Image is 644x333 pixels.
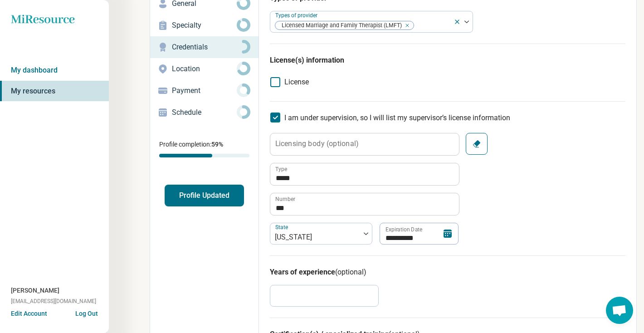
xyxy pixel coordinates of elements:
button: Profile Updated [165,185,244,206]
p: Location [172,64,237,74]
span: (optional) [335,268,366,276]
p: Schedule [172,107,237,118]
h3: License(s) information [270,55,625,66]
label: State [275,224,290,230]
label: Types of provider [275,12,319,19]
span: I am under supervision, so I will list my supervisor’s license information [284,113,510,122]
div: Profile completion [159,154,249,157]
a: Open chat [606,297,633,324]
span: [PERSON_NAME] [11,286,59,295]
button: Edit Account [11,309,47,318]
label: Licensing body (optional) [275,140,359,147]
div: Profile completion: [150,134,259,163]
p: Payment [172,85,237,96]
span: 59 % [211,141,223,148]
p: Specialty [172,20,237,31]
button: Log Out [75,309,98,316]
span: [EMAIL_ADDRESS][DOMAIN_NAME] [11,297,96,305]
label: Number [275,196,295,202]
p: Credentials [172,42,237,53]
span: Licensed Marriage and Family Therapist (LMFT) [275,21,405,30]
a: Specialty [150,15,259,36]
a: Schedule [150,102,259,123]
a: Payment [150,80,259,102]
a: Location [150,58,259,80]
input: credential.supervisorLicense.0.name [270,163,459,185]
label: Type [275,166,287,172]
span: License [284,77,309,88]
a: Credentials [150,36,259,58]
h3: Years of experience [270,267,625,278]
